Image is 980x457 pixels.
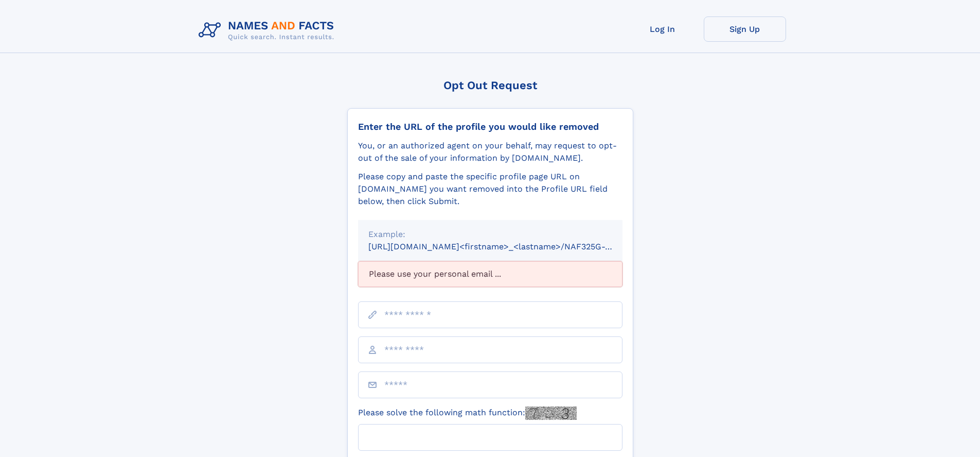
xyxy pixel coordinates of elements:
div: Example: [368,228,612,241]
a: Sign Up [704,16,786,42]
div: Please copy and paste the specific profile page URL on [DOMAIN_NAME] you want removed into the Pr... [358,171,622,208]
div: You, or an authorized agent on your behalf, may request to opt-out of the sale of your informatio... [358,140,622,164]
div: Please use your personal email ... [358,261,622,287]
a: Log In [621,16,704,42]
img: Logo Names and Facts [194,16,343,44]
small: [URL][DOMAIN_NAME]<firstname>_<lastname>/NAF325G-xxxxxxxx [368,242,642,251]
div: Enter the URL of the profile you would like removed [358,121,622,132]
div: Opt Out Request [347,79,633,92]
label: Please solve the following math function: [358,407,577,420]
